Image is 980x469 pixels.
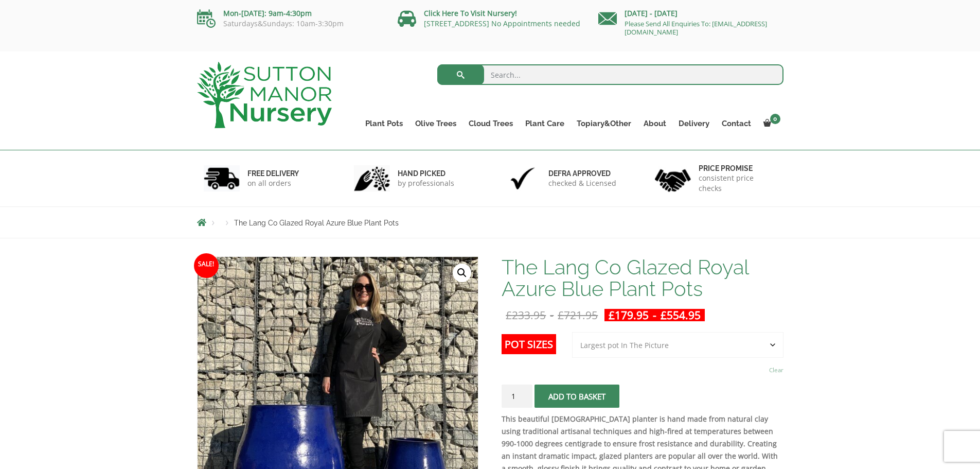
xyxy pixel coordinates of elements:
a: Cloud Trees [462,116,519,131]
a: Delivery [672,116,716,131]
bdi: 233.95 [506,308,546,322]
h6: Price promise [699,164,777,173]
h1: The Lang Co Glazed Royal Azure Blue Plant Pots [502,256,783,300]
img: logo [197,62,332,128]
a: Contact [716,116,757,131]
p: Mon-[DATE]: 9am-4:30pm [197,7,382,20]
a: About [637,116,672,131]
p: Saturdays&Sundays: 10am-3:30pm [197,20,382,28]
a: Plant Pots [359,116,409,131]
a: Click Here To Visit Nursery! [424,8,517,18]
p: checked & Licensed [548,178,616,188]
span: The Lang Co Glazed Royal Azure Blue Plant Pots [234,219,399,227]
a: Please Send All Enquiries To: [EMAIL_ADDRESS][DOMAIN_NAME] [625,19,767,37]
img: 4.jpg [655,163,691,194]
h6: hand picked [398,169,454,178]
img: 1.jpg [204,165,240,192]
span: 0 [770,114,780,124]
nav: Breadcrumbs [197,218,783,227]
button: Add to basket [534,385,619,408]
a: Olive Trees [409,116,462,131]
del: - [502,309,602,321]
a: 0 [757,116,783,131]
img: 2.jpg [354,165,390,192]
p: on all orders [247,178,299,188]
a: Plant Care [519,116,571,131]
a: Topiary&Other [571,116,637,131]
span: £ [506,308,512,322]
span: £ [609,308,615,322]
label: Pot Sizes [502,334,556,354]
a: [STREET_ADDRESS] No Appointments needed [424,19,580,28]
bdi: 554.95 [661,308,701,322]
a: View full-screen image gallery [453,264,471,282]
bdi: 721.95 [558,308,598,322]
ins: - [604,309,705,321]
span: £ [558,308,564,322]
h6: Defra approved [548,169,616,178]
p: by professionals [398,178,454,188]
p: [DATE] - [DATE] [598,7,783,20]
span: £ [661,308,667,322]
span: Sale! [194,253,219,278]
a: Clear options [769,363,783,377]
input: Product quantity [502,385,532,408]
h6: FREE DELIVERY [247,169,299,178]
input: Search... [437,64,783,85]
bdi: 179.95 [609,308,649,322]
img: 3.jpg [505,165,541,192]
p: consistent price checks [699,173,777,194]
